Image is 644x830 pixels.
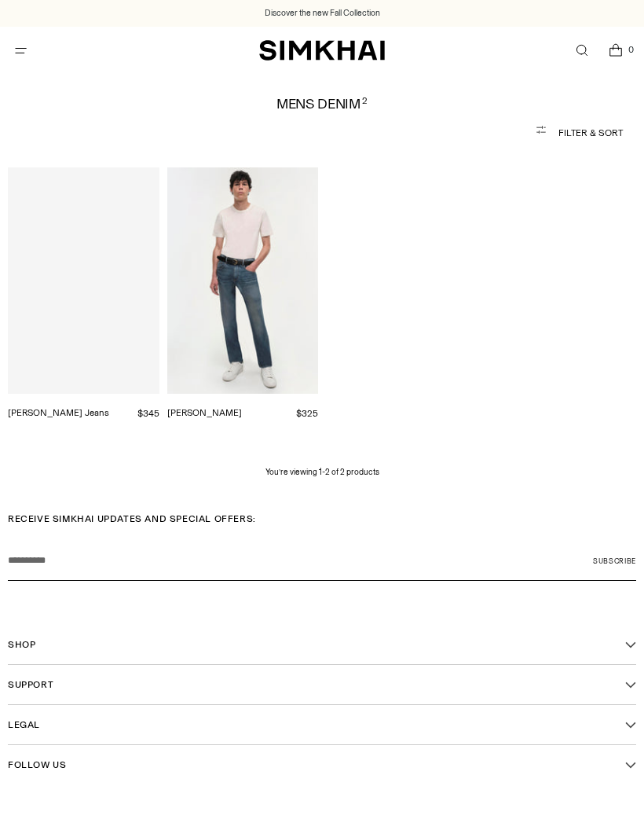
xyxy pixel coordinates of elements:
[593,542,636,581] button: Subscribe
[599,35,631,67] a: Open cart modal
[624,42,638,57] span: 0
[8,678,53,692] span: Support
[21,117,623,149] button: Filter & Sort
[8,665,636,704] button: Open Support footer navigation
[362,97,368,111] div: 2
[8,758,66,772] span: Follow Us
[8,718,40,732] span: Legal
[276,97,368,111] h1: MENS DENIM
[8,167,159,395] a: Poe Jeans
[8,625,636,664] button: Open Shop footer navigation
[5,35,37,67] button: Open menu modal
[265,466,379,479] p: You’re viewing 1-2 of 2 products
[259,39,385,62] a: SIMKHAI
[167,167,319,395] a: Phineas Jeans
[167,407,242,418] a: [PERSON_NAME]
[8,745,636,784] button: Open Follow Us footer navigation
[8,637,35,652] span: Shop
[565,35,598,67] a: Open search modal
[8,705,636,744] button: Open Legal footer navigation
[8,512,256,526] span: RECEIVE SIMKHAI UPDATES AND SPECIAL OFFERS:
[265,7,380,20] a: Discover the new Fall Collection
[137,408,159,419] span: $345
[296,408,318,419] span: $325
[8,407,109,418] a: [PERSON_NAME] Jeans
